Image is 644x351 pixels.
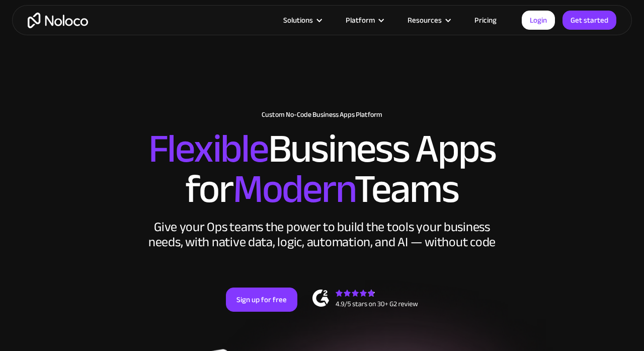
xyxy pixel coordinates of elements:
[283,14,313,27] div: Solutions
[10,129,634,209] h2: Business Apps for Teams
[146,220,498,250] div: Give your Ops teams the power to build the tools your business needs, with native data, logic, au...
[522,11,555,30] a: Login
[226,288,297,312] a: Sign up for free
[233,152,354,227] span: Modern
[28,13,88,28] a: home
[462,14,509,27] a: Pricing
[271,14,333,27] div: Solutions
[333,14,395,27] div: Platform
[562,11,616,30] a: Get started
[408,14,442,27] div: Resources
[148,111,268,186] span: Flexible
[395,14,462,27] div: Resources
[10,111,634,119] h1: Custom No-Code Business Apps Platform
[346,14,375,27] div: Platform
